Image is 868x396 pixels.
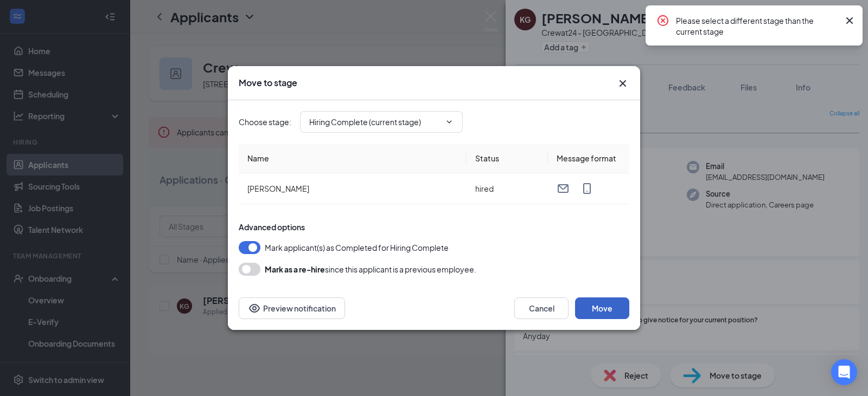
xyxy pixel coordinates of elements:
[239,116,291,128] span: Choose stage :
[265,241,449,254] span: Mark applicant(s) as Completed for Hiring Complete
[575,297,629,319] button: Move
[656,14,669,27] svg: CrossCircle
[239,297,345,319] button: Preview notificationEye
[548,144,629,173] th: Message format
[467,173,548,204] td: hired
[239,144,467,173] th: Name
[676,14,839,37] div: Please select a different stage than the current stage
[265,263,476,276] div: since this applicant is a previous employee.
[843,14,856,27] svg: Cross
[247,184,309,193] span: [PERSON_NAME]
[616,77,629,90] svg: Cross
[265,264,325,274] b: Mark as a re-hire
[248,302,261,315] svg: Eye
[239,222,629,232] div: Advanced options
[514,297,569,319] button: Cancel
[467,144,548,173] th: Status
[557,182,570,195] svg: Email
[831,359,857,385] div: Open Intercom Messenger
[239,77,297,89] h3: Move to stage
[445,118,454,126] svg: ChevronDown
[580,182,593,195] svg: MobileSms
[616,77,629,90] button: Close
